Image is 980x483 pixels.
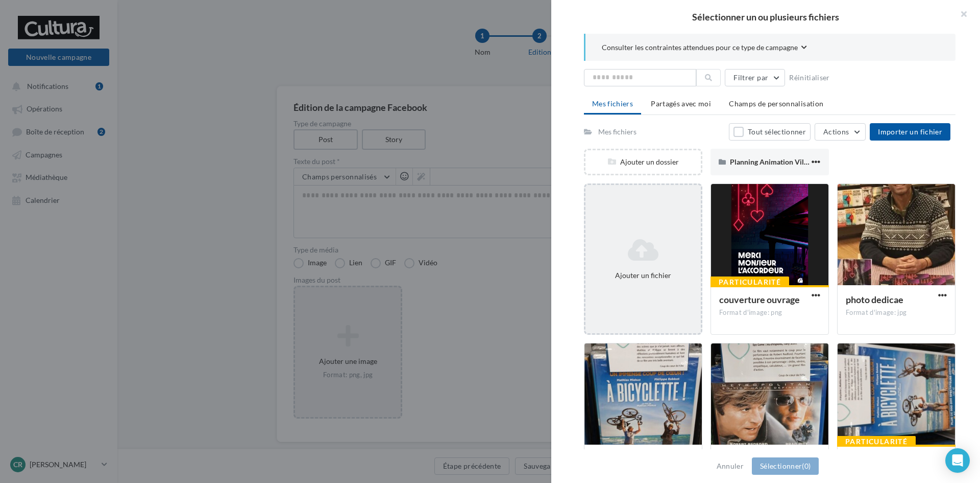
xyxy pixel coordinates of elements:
[592,99,633,108] span: Mes fichiers
[590,270,697,281] div: Ajouter un fichier
[585,157,701,167] div: Ajouter un dossier
[837,436,916,447] div: Particularité
[802,462,811,470] span: (0)
[815,123,866,141] button: Actions
[710,277,789,288] div: Particularité
[568,12,964,21] h2: Sélectionner un ou plusieurs fichiers
[730,157,870,166] span: Planning Animation Villennes (29.7 x 42 cm)
[870,123,950,141] button: Importer un fichier
[823,127,849,136] span: Actions
[719,294,800,305] span: couverture ouvrage
[713,460,748,472] button: Annuler
[602,42,807,55] button: Consulter les contraintes attendues pour ce type de campagne
[719,308,820,317] div: Format d'image: png
[785,72,834,84] button: Réinitialiser
[729,123,811,141] button: Tout sélectionner
[598,127,636,137] div: Mes fichiers
[725,69,785,86] button: Filtrer par
[945,448,970,473] div: Open Intercom Messenger
[602,42,798,53] span: Consulter les contraintes attendues pour ce type de campagne
[846,308,947,317] div: Format d'image: jpg
[846,294,903,305] span: photo dedicae
[729,99,823,108] span: Champs de personnalisation
[878,127,942,136] span: Importer un fichier
[752,457,819,475] button: Sélectionner(0)
[651,99,711,108] span: Partagés avec moi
